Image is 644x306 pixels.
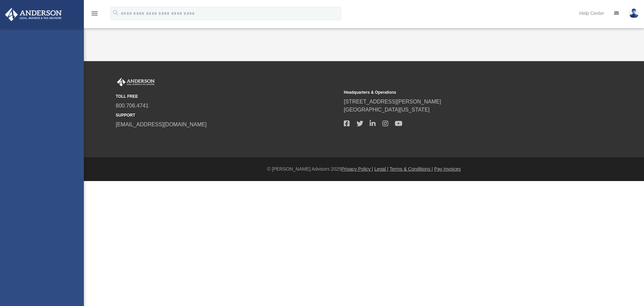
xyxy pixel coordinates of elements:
a: 800.706.4741 [116,103,149,108]
a: Privacy Policy | [341,166,373,172]
a: [GEOGRAPHIC_DATA][US_STATE] [344,107,430,113]
small: Headquarters & Operations [344,89,567,95]
img: Anderson Advisors Platinum Portal [116,78,156,87]
a: [STREET_ADDRESS][PERSON_NAME] [344,99,441,104]
a: Legal | [374,166,388,172]
a: menu [91,13,99,17]
a: [EMAIL_ADDRESS][DOMAIN_NAME] [116,122,207,127]
small: TOLL FREE [116,93,339,99]
a: Terms & Conditions | [390,166,433,172]
a: Pay Invoices [434,166,461,172]
img: Anderson Advisors Platinum Portal [3,8,64,21]
div: © [PERSON_NAME] Advisors 2025 [84,166,644,173]
small: SUPPORT [116,112,339,118]
i: search [112,9,119,16]
i: menu [91,9,99,17]
img: User Pic [629,8,639,18]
